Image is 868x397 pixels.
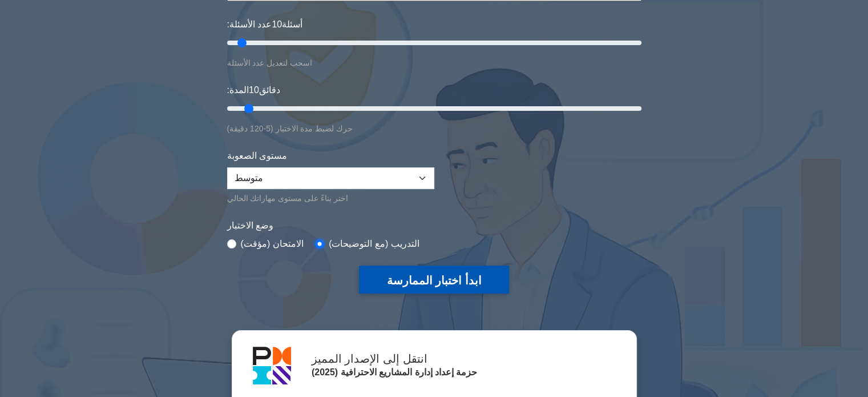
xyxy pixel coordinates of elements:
font: 10 [272,19,282,29]
font: 10 [249,85,259,95]
font: اختر بناءً على مستوى مهاراتك الحالي [227,194,348,203]
font: ابدأ اختبار الممارسة [386,274,481,287]
font: وضع الاختبار [227,220,273,230]
font: الامتحان (مؤقت) [241,239,304,248]
font: مستوى الصعوبة [227,151,287,161]
font: المدة: [227,85,249,95]
button: ابدأ اختبار الممارسة [359,266,508,294]
font: عدد الأسئلة: [227,19,272,29]
font: حرك لضبط مدة الاختبار (5-120 دقيقة) [227,124,353,133]
font: اسحب لتعديل عدد الأسئلة [227,58,313,67]
font: دقائق [259,85,280,95]
font: التدريب (مع التوضيحات) [329,239,419,248]
font: أسئلة [282,19,302,29]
